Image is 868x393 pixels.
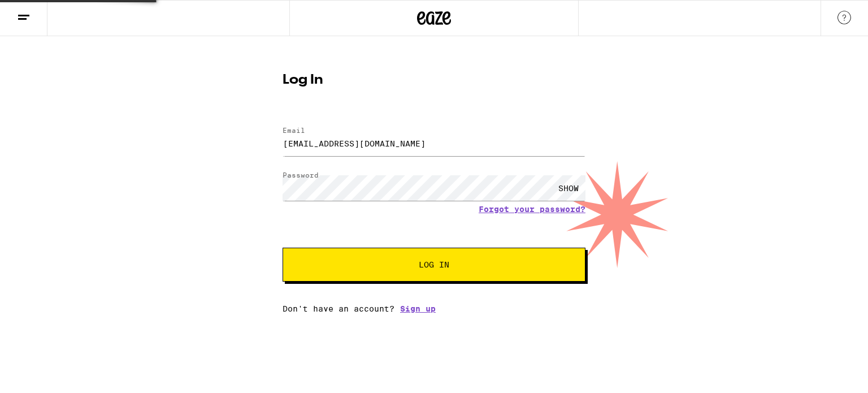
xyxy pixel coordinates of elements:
[283,171,319,179] label: Password
[283,248,585,282] button: Log In
[419,261,449,269] span: Log In
[283,74,585,87] h1: Log In
[283,304,585,313] div: Don't have an account?
[283,127,305,134] label: Email
[400,304,436,313] a: Sign up
[479,205,585,214] a: Forgot your password?
[283,131,585,156] input: Email
[7,8,81,17] span: Hi. Need any help?
[552,175,585,201] div: SHOW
